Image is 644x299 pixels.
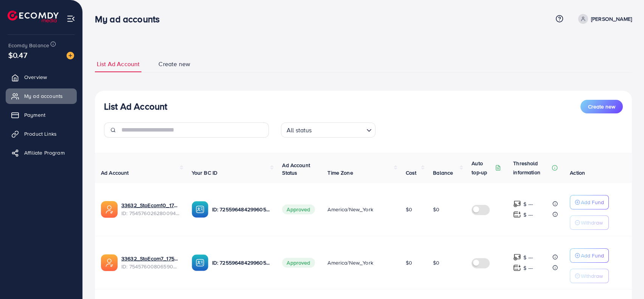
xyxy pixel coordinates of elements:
[24,92,63,100] span: My ad accounts
[192,201,208,218] img: ic-ba-acc.ded83a64.svg
[192,169,218,177] span: Your BC ID
[513,253,521,261] img: top-up amount
[523,210,533,219] p: $ ---
[406,169,417,177] span: Cost
[591,14,632,23] p: [PERSON_NAME]
[24,111,45,119] span: Payment
[158,60,190,68] span: Create new
[24,130,57,138] span: Product Links
[101,169,129,177] span: Ad Account
[570,269,609,283] button: Withdraw
[101,201,118,218] img: ic-ads-acc.e4c84228.svg
[282,258,315,268] span: Approved
[67,14,75,23] img: menu
[121,263,180,270] span: ID: 7545760080659005456
[121,209,180,217] span: ID: 7545760262800949256
[513,211,521,218] img: top-up amount
[327,206,373,213] span: America/New_York
[281,122,376,138] div: Search for option
[67,52,74,59] img: image
[581,198,604,207] p: Add Fund
[282,204,315,214] span: Approved
[570,195,609,209] button: Add Fund
[581,251,604,260] p: Add Fund
[406,206,412,213] span: $0
[513,200,521,208] img: top-up amount
[97,60,140,68] span: List Ad Account
[327,169,353,177] span: Time Zone
[433,206,439,213] span: $0
[6,88,77,104] a: My ad accounts
[121,255,180,270] div: <span class='underline'>33632_StoEcom7_1756884208465</span></br>7545760080659005456
[95,14,166,25] h3: My ad accounts
[472,159,493,177] p: Auto top-up
[513,159,550,177] p: Threshold information
[433,169,453,177] span: Balance
[314,123,363,136] input: Search for option
[575,14,632,24] a: [PERSON_NAME]
[192,254,208,271] img: ic-ba-acc.ded83a64.svg
[285,125,313,136] span: All status
[212,205,270,214] p: ID: 7255964842996056065
[523,253,533,262] p: $ ---
[6,107,77,122] a: Payment
[580,100,623,113] button: Create new
[8,11,59,22] img: logo
[570,248,609,263] button: Add Fund
[104,101,167,112] h3: List Ad Account
[581,218,603,227] p: Withdraw
[24,73,47,81] span: Overview
[6,145,77,160] a: Affiliate Program
[327,259,373,266] span: America/New_York
[588,103,615,110] span: Create new
[8,50,27,60] span: $0.47
[513,264,521,272] img: top-up amount
[433,259,439,266] span: $0
[612,265,638,293] iframe: Chat
[212,258,270,267] p: ID: 7255964842996056065
[121,201,180,217] div: <span class='underline'>33632_StoEcom10_1756884312947</span></br>7545760262800949256
[6,126,77,141] a: Product Links
[121,255,180,262] a: 33632_StoEcom7_1756884208465
[24,149,65,156] span: Affiliate Program
[523,263,533,273] p: $ ---
[8,42,49,49] span: Ecomdy Balance
[121,201,180,209] a: 33632_StoEcom10_1756884312947
[101,254,118,271] img: ic-ads-acc.e4c84228.svg
[570,215,609,230] button: Withdraw
[570,169,585,177] span: Action
[523,200,533,209] p: $ ---
[6,70,77,85] a: Overview
[282,161,310,177] span: Ad Account Status
[581,271,603,280] p: Withdraw
[406,259,412,266] span: $0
